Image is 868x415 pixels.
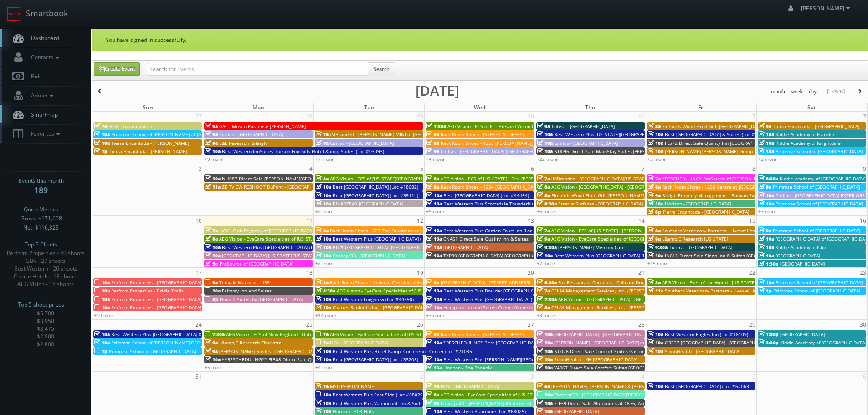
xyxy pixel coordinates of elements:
[94,304,110,311] span: 10a
[219,227,313,234] span: HGV - Club Regency of [GEOGRAPHIC_DATA]
[219,348,320,354] span: [PERSON_NAME] Smiles - [GEOGRAPHIC_DATA]
[554,148,669,154] span: ND096 Direct Sale MainStay Suites [PERSON_NAME]
[26,130,62,138] span: Favorites
[315,312,336,318] a: +14 more
[220,261,293,267] span: ProSource of [GEOGRAPHIC_DATA]
[558,200,671,207] span: Stratus Surfaces - [GEOGRAPHIC_DATA] Slab Gallery
[94,140,110,146] span: 10a
[205,175,221,182] span: 10a
[426,227,442,234] span: 10a
[648,184,661,190] span: 8a
[759,184,771,190] span: 9a
[662,227,835,234] span: Southern Veterinary Partners - Livewell Animal Urgent Care of [PERSON_NAME]
[205,148,221,154] span: 10a
[222,287,272,294] span: Fairway Inn and Suites
[443,356,678,363] span: Best Western Plus [PERSON_NAME][GEOGRAPHIC_DATA]/[PERSON_NAME][GEOGRAPHIC_DATA] (Loc #10397)
[205,123,218,129] span: 9a
[537,400,553,406] span: 10a
[426,156,444,162] a: +4 more
[205,348,218,354] span: 9a
[94,312,115,318] a: +10 more
[316,184,331,190] span: 10a
[315,208,334,215] a: +2 more
[773,287,860,294] span: Primrose School of [GEOGRAPHIC_DATA]
[759,331,779,338] span: 1:30p
[537,383,550,389] span: 6a
[665,140,798,146] span: FL572 Direct Sale Quality Inn [GEOGRAPHIC_DATA] North I-75
[316,339,329,346] span: 7a
[759,227,771,234] span: 9a
[205,287,221,294] span: 10a
[759,175,778,182] span: 8:30a
[537,192,550,199] span: 8a
[333,400,455,406] span: Best Western Plus Valemount Inn & Suites (Loc #62120)
[648,383,663,389] span: 10a
[554,391,687,398] span: Concept3D - [GEOGRAPHIC_DATA][PERSON_NAME][US_STATE]
[426,331,439,338] span: 8a
[111,279,201,286] span: Perform Properties - [GEOGRAPHIC_DATA]
[330,227,487,234] span: Rack Room Shoes - 627 The Fountains at [GEOGRAPHIC_DATA] (No Rush)
[665,131,770,138] span: Best [GEOGRAPHIC_DATA] & Suites (Loc #37117)
[551,227,775,234] span: AEG Vision - ECS of [US_STATE] - [PERSON_NAME] EyeCare - [GEOGRAPHIC_DATA] ([GEOGRAPHIC_DATA])
[222,244,338,251] span: Best Western Plus [GEOGRAPHIC_DATA] (Loc #48184)
[773,123,859,129] span: Tierra Encantada - [GEOGRAPHIC_DATA]
[205,244,221,251] span: 10a
[759,236,774,242] span: 10a
[554,356,637,363] span: ScionHealth - KH [GEOGRAPHIC_DATA]
[316,348,331,354] span: 10a
[337,287,518,294] span: AEG Vision - EyeCare Specialties of [US_STATE][PERSON_NAME] Eyecare Associates
[648,148,663,154] span: 10a
[426,208,444,215] a: +5 more
[94,287,110,294] span: 10a
[426,131,439,138] span: 8a
[7,7,21,21] img: smartbook-logo.png
[537,304,550,311] span: 8a
[426,123,446,129] span: 7:30a
[219,123,306,129] span: GAC - Museu Paraense [PERSON_NAME]
[426,200,442,207] span: 10a
[426,252,442,259] span: 10a
[776,131,834,138] span: Kiddie Academy of Franklin
[537,140,553,146] span: 10a
[330,279,435,286] span: Rack Room Shoes - Newnan Crossings (No Rush)
[26,72,42,80] span: Bids
[333,184,418,190] span: Best [GEOGRAPHIC_DATA] (Loc #18082)
[648,339,663,346] span: 10a
[758,208,776,215] a: +3 more
[368,62,395,76] button: Search
[333,200,403,207] span: BU #07840 [GEOGRAPHIC_DATA]
[94,348,108,354] span: 1p
[316,391,331,398] span: 10a
[94,62,140,76] a: Create Event
[776,148,863,154] span: Primrose School of [GEOGRAPHIC_DATA]
[147,63,368,76] input: Search for Events
[333,348,473,354] span: Best Western Plus Hotel &amp; Conference Center (Loc #21035)
[537,391,553,398] span: 10a
[94,131,110,138] span: 10a
[316,400,331,406] span: 10a
[662,236,728,242] span: L&amp;E Research [US_STATE]
[788,86,806,97] button: week
[316,244,331,251] span: 10a
[443,200,581,207] span: Best Western Plus Scottsdale Thunderbird Suites (Loc #03156)
[759,252,774,259] span: 10a
[441,279,530,286] span: [GEOGRAPHIC_DATA] - [STREET_ADDRESS]
[220,296,303,302] span: Home2 Suites by [GEOGRAPHIC_DATA]
[759,148,774,154] span: 10a
[759,131,774,138] span: 10a
[111,131,241,138] span: Primrose School of [PERSON_NAME] at [GEOGRAPHIC_DATA]
[441,140,576,146] span: Rack Room Shoes - 1253 [PERSON_NAME][GEOGRAPHIC_DATA]
[665,348,740,354] span: ScionHealth - [GEOGRAPHIC_DATA]
[205,356,221,363] span: 10a
[441,331,524,338] span: Rack Room Shoes - [STREET_ADDRESS]
[441,383,499,389] span: HGV - [GEOGRAPHIC_DATA]
[441,400,587,406] span: Concept3D - [PERSON_NAME] Medicine of USC [GEOGRAPHIC_DATA]
[776,279,863,286] span: Primrose School of [GEOGRAPHIC_DATA]
[759,192,774,199] span: 10a
[426,364,442,371] span: 10a
[554,364,673,371] span: VA067 Direct Sale Comfort Suites [GEOGRAPHIC_DATA]
[537,131,553,138] span: 10a
[441,175,604,182] span: AEG Vision - ECS of [US_STATE] - Drs. [PERSON_NAME] and [PERSON_NAME]
[551,383,727,389] span: [PERSON_NAME], [PERSON_NAME] & [PERSON_NAME], LLC - [GEOGRAPHIC_DATA]
[537,236,550,242] span: 9a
